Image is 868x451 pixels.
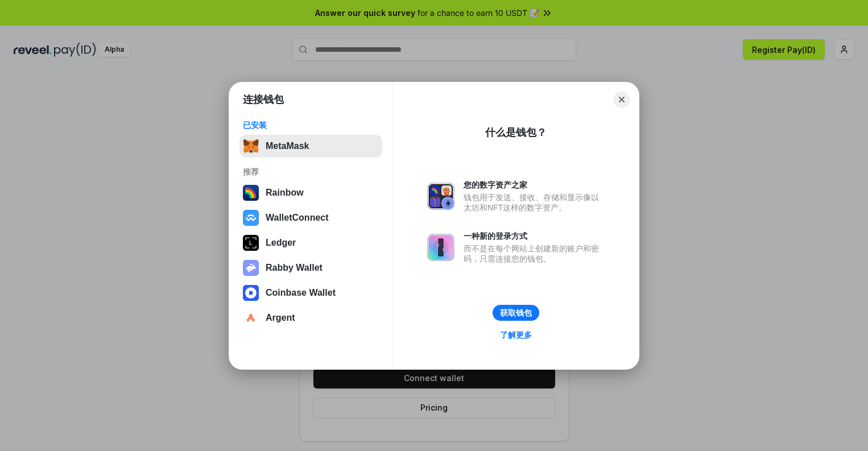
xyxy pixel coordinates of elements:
div: 了解更多 [500,330,532,340]
div: 而不是在每个网站上创建新的账户和密码，只需连接您的钱包。 [464,243,605,264]
a: 了解更多 [493,328,539,342]
div: 获取钱包 [500,308,532,318]
img: svg+xml,%3Csvg%20xmlns%3D%22http%3A%2F%2Fwww.w3.org%2F2000%2Fsvg%22%20fill%3D%22none%22%20viewBox... [243,260,259,276]
img: svg+xml,%3Csvg%20fill%3D%22none%22%20height%3D%2233%22%20viewBox%3D%220%200%2035%2033%22%20width%... [243,138,259,154]
button: Rainbow [239,181,382,204]
div: MetaMask [266,141,309,151]
div: 推荐 [243,167,379,177]
div: Argent [266,313,295,323]
div: Rabby Wallet [266,263,323,273]
button: Close [614,92,630,107]
div: Ledger [266,238,296,248]
button: WalletConnect [239,206,382,229]
div: 您的数字资产之家 [464,180,605,190]
button: 获取钱包 [493,305,539,321]
div: 什么是钱包？ [485,126,547,139]
button: Coinbase Wallet [239,282,382,304]
img: svg+xml,%3Csvg%20xmlns%3D%22http%3A%2F%2Fwww.w3.org%2F2000%2Fsvg%22%20fill%3D%22none%22%20viewBox... [427,234,454,261]
button: Argent [239,307,382,329]
img: svg+xml,%3Csvg%20width%3D%2228%22%20height%3D%2228%22%20viewBox%3D%220%200%2028%2028%22%20fill%3D... [243,210,259,226]
img: svg+xml,%3Csvg%20xmlns%3D%22http%3A%2F%2Fwww.w3.org%2F2000%2Fsvg%22%20fill%3D%22none%22%20viewBox... [427,183,454,210]
div: 一种新的登录方式 [464,231,605,241]
button: Ledger [239,231,382,254]
div: WalletConnect [266,213,329,223]
div: Rainbow [266,188,304,198]
button: Rabby Wallet [239,256,382,279]
img: svg+xml,%3Csvg%20width%3D%2228%22%20height%3D%2228%22%20viewBox%3D%220%200%2028%2028%22%20fill%3D... [243,310,259,326]
img: svg+xml,%3Csvg%20width%3D%2228%22%20height%3D%2228%22%20viewBox%3D%220%200%2028%2028%22%20fill%3D... [243,285,259,301]
img: svg+xml,%3Csvg%20width%3D%22120%22%20height%3D%22120%22%20viewBox%3D%220%200%20120%20120%22%20fil... [243,185,259,201]
div: 钱包用于发送、接收、存储和显示像以太坊和NFT这样的数字资产。 [464,192,605,213]
img: svg+xml,%3Csvg%20xmlns%3D%22http%3A%2F%2Fwww.w3.org%2F2000%2Fsvg%22%20width%3D%2228%22%20height%3... [243,235,259,251]
div: 已安装 [243,120,379,130]
h1: 连接钱包 [243,93,284,106]
div: Coinbase Wallet [266,288,336,298]
button: MetaMask [239,135,382,158]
